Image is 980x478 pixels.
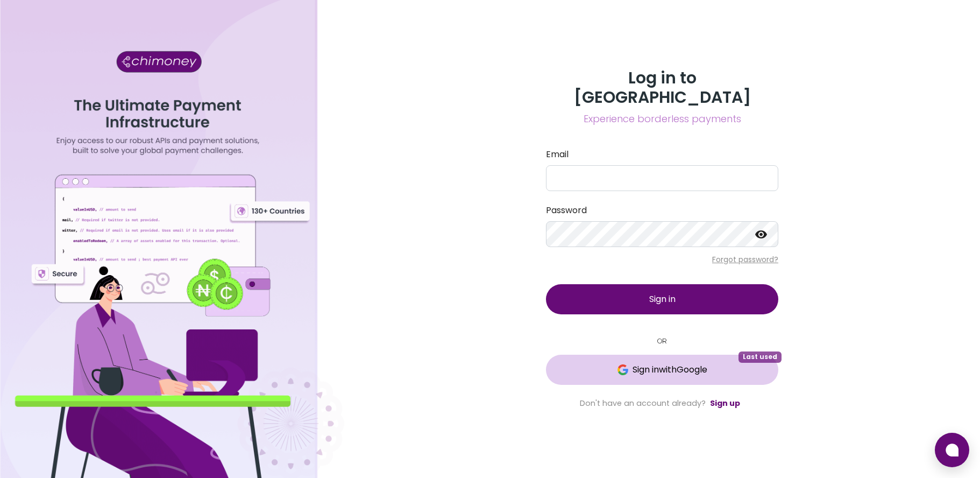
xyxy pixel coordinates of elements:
h3: Log in to [GEOGRAPHIC_DATA] [546,68,778,107]
button: Open chat window [935,433,969,467]
a: Sign up [710,398,740,409]
p: Forgot password? [546,254,778,265]
span: Don't have an account already? [580,398,706,409]
span: Last used [738,352,782,362]
button: GoogleSign inwithGoogleLast used [546,355,778,385]
span: Sign in with Google [633,363,707,376]
label: Email [546,148,778,161]
span: Sign in [649,293,676,305]
span: Experience borderless payments [546,111,778,126]
img: Google [617,364,628,375]
label: Password [546,204,778,217]
small: OR [546,336,778,346]
button: Sign in [546,284,778,314]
